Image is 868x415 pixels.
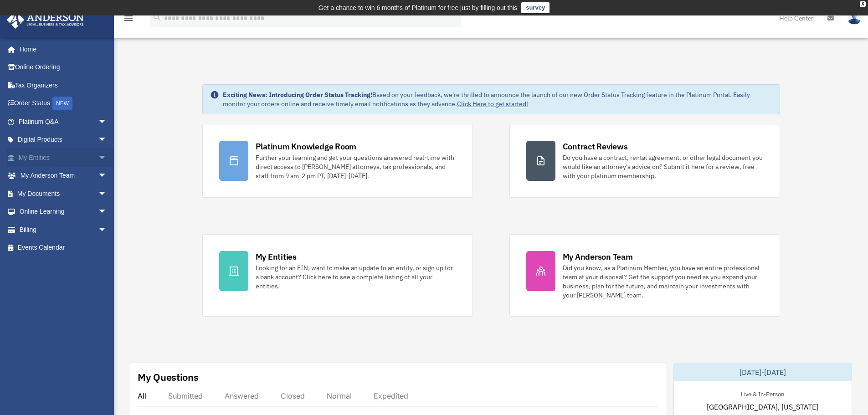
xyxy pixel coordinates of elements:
div: My Anderson Team [563,251,633,262]
a: Billingarrow_drop_down [6,220,121,239]
a: Tax Organizers [6,76,121,94]
span: arrow_drop_down [98,220,116,239]
div: Submitted [168,391,203,400]
a: Platinum Q&Aarrow_drop_down [6,113,121,131]
span: arrow_drop_down [98,203,116,221]
img: User Pic [847,11,861,25]
a: My Documentsarrow_drop_down [6,184,121,203]
div: Do you have a contract, rental agreement, or other legal document you would like an attorney's ad... [563,153,763,180]
a: Platinum Knowledge Room Further your learning and get your questions answered real-time with dire... [202,124,473,198]
a: My Anderson Teamarrow_drop_down [6,167,121,185]
div: close [860,1,866,7]
span: arrow_drop_down [98,167,116,185]
span: arrow_drop_down [98,131,116,149]
div: All [138,391,146,400]
a: Home [6,40,116,58]
span: arrow_drop_down [98,149,116,167]
a: Contract Reviews Do you have a contract, rental agreement, or other legal document you would like... [509,124,780,198]
div: [DATE]-[DATE] [674,363,852,381]
div: Contract Reviews [563,141,628,152]
span: [GEOGRAPHIC_DATA], [US_STATE] [707,401,818,412]
div: Closed [281,391,305,400]
div: Answered [225,391,259,400]
a: Online Learningarrow_drop_down [6,203,121,221]
i: search [152,12,162,22]
a: My Entities Looking for an EIN, want to make an update to an entity, or sign up for a bank accoun... [202,234,473,317]
div: Live & In-Person [734,389,791,398]
a: Digital Productsarrow_drop_down [6,131,121,149]
a: My Anderson Team Did you know, as a Platinum Member, you have an entire professional team at your... [509,234,780,317]
strong: Exciting News: Introducing Order Status Tracking! [223,91,372,99]
a: Events Calendar [6,239,121,257]
a: Order StatusNEW [6,94,121,113]
a: My Entitiesarrow_drop_down [6,149,121,167]
a: Online Ordering [6,58,121,77]
div: Normal [327,391,352,400]
div: Platinum Knowledge Room [256,141,357,152]
div: Did you know, as a Platinum Member, you have an entire professional team at your disposal? Get th... [563,263,763,300]
div: My Questions [138,370,199,384]
div: Based on your feedback, we're thrilled to announce the launch of our new Order Status Tracking fe... [223,90,772,108]
div: Expedited [374,391,408,400]
div: My Entities [256,251,297,262]
img: Anderson Advisors Platinum Portal [4,11,87,29]
div: NEW [52,97,72,110]
span: arrow_drop_down [98,113,116,131]
div: Looking for an EIN, want to make an update to an entity, or sign up for a bank account? Click her... [256,263,456,291]
div: Further your learning and get your questions answered real-time with direct access to [PERSON_NAM... [256,153,456,180]
a: survey [521,2,550,13]
a: Click Here to get started! [457,100,528,108]
i: menu [123,13,134,24]
a: menu [123,16,134,24]
span: arrow_drop_down [98,184,116,203]
div: Get a chance to win 6 months of Platinum for free just by filling out this [318,2,518,13]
